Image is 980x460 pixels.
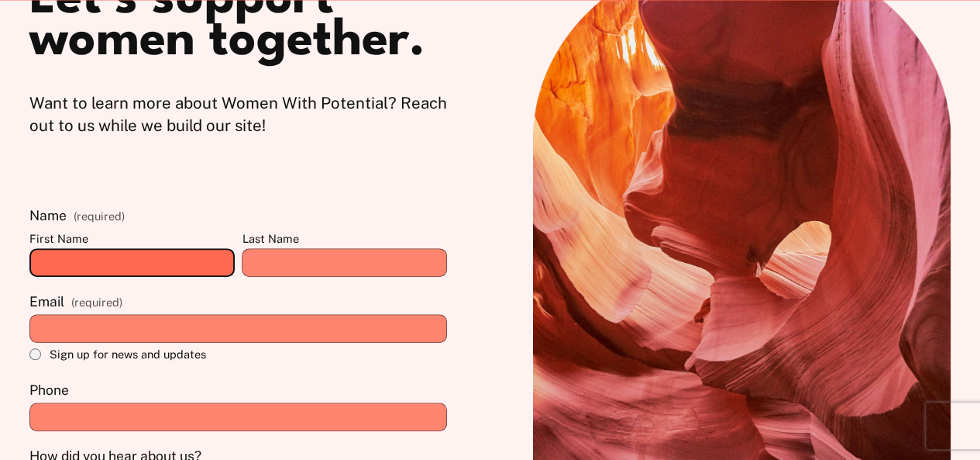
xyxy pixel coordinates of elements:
[242,231,447,248] div: Last Name
[29,292,64,312] span: Email
[29,231,235,248] div: First Name
[29,381,69,400] span: Phone
[50,347,206,362] span: Sign up for news and updates
[74,211,125,222] span: (required)
[71,295,122,310] span: (required)
[29,206,67,226] span: Name
[29,348,41,360] input: Sign up for news and updates
[29,92,447,137] p: Want to learn more about Women With Potential? Reach out to us while we build our site!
